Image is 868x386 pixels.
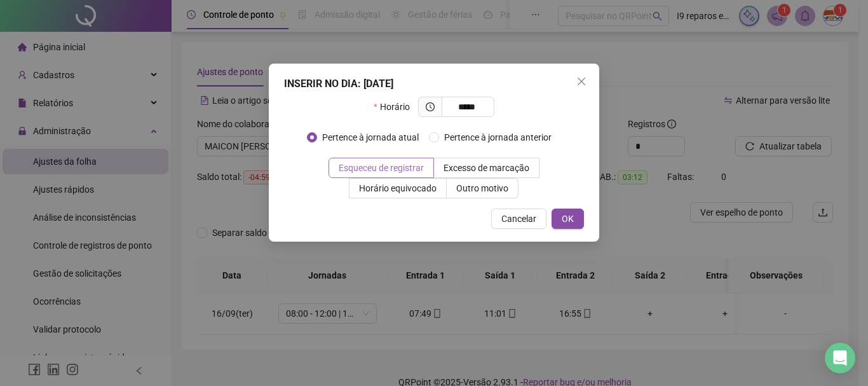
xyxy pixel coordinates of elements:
[562,212,574,226] span: OK
[571,71,592,92] button: Close
[374,97,417,117] label: Horário
[439,130,557,144] span: Pertence à jornada anterior
[825,343,855,373] div: Open Intercom Messenger
[444,163,529,173] span: Excesso de marcação
[284,76,584,92] div: INSERIR NO DIA : [DATE]
[426,102,435,111] span: clock-circle
[576,76,587,86] span: close
[456,183,508,193] span: Outro motivo
[359,183,437,193] span: Horário equivocado
[339,163,424,173] span: Esqueceu de registrar
[317,130,424,144] span: Pertence à jornada atual
[501,212,536,226] span: Cancelar
[552,209,584,229] button: OK
[491,209,546,229] button: Cancelar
